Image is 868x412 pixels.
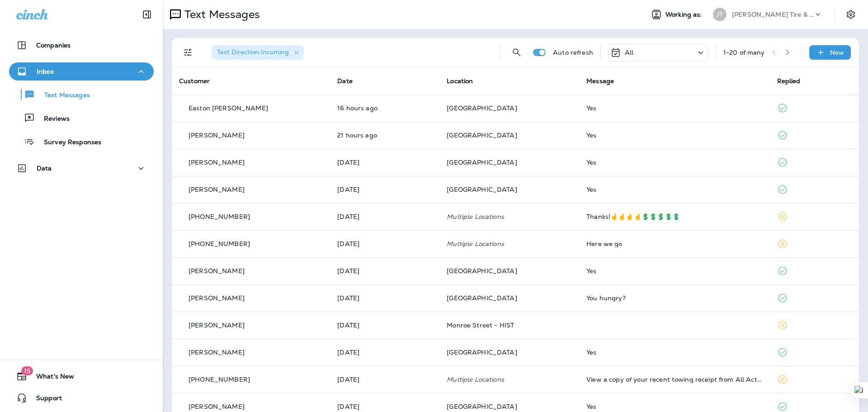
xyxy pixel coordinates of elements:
[447,240,572,247] p: Multiple Locations
[586,240,762,247] div: Here we go
[181,8,260,21] p: Text Messages
[134,5,160,24] button: Collapse Sidebar
[586,77,614,85] span: Message
[586,376,762,383] div: View a copy of your recent towing receipt from All Action Towing, at: roadsd.io/LW6qkNebx9 Please...
[217,48,289,56] span: Text Direction : Incoming
[21,366,33,375] span: 15
[9,159,154,177] button: Data
[586,104,762,112] div: Yes
[665,11,704,19] span: Working as:
[586,159,762,166] div: Yes
[36,42,71,49] p: Companies
[337,322,432,329] p: Aug 1, 2025 10:03 AM
[9,132,154,151] button: Survey Responses
[9,36,154,54] button: Companies
[337,77,353,85] span: Date
[625,49,633,56] p: All
[35,91,90,100] p: Text Messages
[337,240,432,247] p: Aug 16, 2025 01:51 PM
[447,267,517,275] span: [GEOGRAPHIC_DATA]
[189,213,250,220] p: [PHONE_NUMBER]
[732,11,813,18] p: [PERSON_NAME] Tire & Auto
[189,186,245,193] p: [PERSON_NAME]
[447,294,517,302] span: [GEOGRAPHIC_DATA]
[337,349,432,356] p: Jul 31, 2025 03:18 PM
[447,376,572,383] p: Multiple Locations
[586,294,762,302] div: You hungry?
[337,104,432,112] p: Aug 21, 2025 01:36 PM
[37,165,52,172] p: Data
[189,322,245,329] p: [PERSON_NAME]
[189,294,245,302] p: [PERSON_NAME]
[586,186,762,193] div: Yes
[189,159,245,166] p: [PERSON_NAME]
[27,373,74,384] span: What's New
[212,45,304,60] div: Text Direction:Incoming
[447,213,572,220] p: Multiple Locations
[553,49,593,56] p: Auto refresh
[586,267,762,275] div: Yes
[586,213,762,220] div: Thanks!🤞🤞🤞🤞💲💲💲💲💲
[337,159,432,166] p: Aug 20, 2025 09:19 AM
[189,349,245,356] p: [PERSON_NAME]
[586,132,762,139] div: Yes
[447,185,517,194] span: [GEOGRAPHIC_DATA]
[843,6,859,23] button: Settings
[35,115,70,123] p: Reviews
[9,367,154,385] button: 15What's New
[777,77,801,85] span: Replied
[179,43,197,62] button: Filters
[179,77,210,85] span: Customer
[337,294,432,302] p: Aug 3, 2025 11:10 AM
[447,348,517,356] span: [GEOGRAPHIC_DATA]
[337,376,432,383] p: Jul 28, 2025 12:31 PM
[723,49,765,56] div: 1 - 20 of many
[447,158,517,166] span: [GEOGRAPHIC_DATA]
[830,49,844,56] p: New
[35,138,101,147] p: Survey Responses
[337,186,432,193] p: Aug 19, 2025 03:25 PM
[447,403,517,411] span: [GEOGRAPHIC_DATA]
[508,43,526,62] button: Search Messages
[189,267,245,275] p: [PERSON_NAME]
[27,394,62,405] span: Support
[9,109,154,128] button: Reviews
[9,62,154,81] button: Inbox
[713,8,726,21] div: JT
[337,267,432,275] p: Aug 11, 2025 01:20 PM
[447,77,473,85] span: Location
[189,376,250,383] p: [PHONE_NUMBER]
[447,131,517,139] span: [GEOGRAPHIC_DATA]
[447,321,514,329] span: Monroe Street - HIST
[189,240,250,247] p: [PHONE_NUMBER]
[447,104,517,112] span: [GEOGRAPHIC_DATA]
[586,349,762,356] div: Yes
[37,68,54,75] p: Inbox
[337,213,432,220] p: Aug 16, 2025 02:56 PM
[9,389,154,407] button: Support
[337,403,432,410] p: Jul 24, 2025 09:01 AM
[586,403,762,410] div: Yes
[337,132,432,139] p: Aug 21, 2025 09:00 AM
[9,85,154,104] button: Text Messages
[189,132,245,139] p: [PERSON_NAME]
[189,403,245,410] p: [PERSON_NAME]
[189,104,268,112] p: Easton [PERSON_NAME]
